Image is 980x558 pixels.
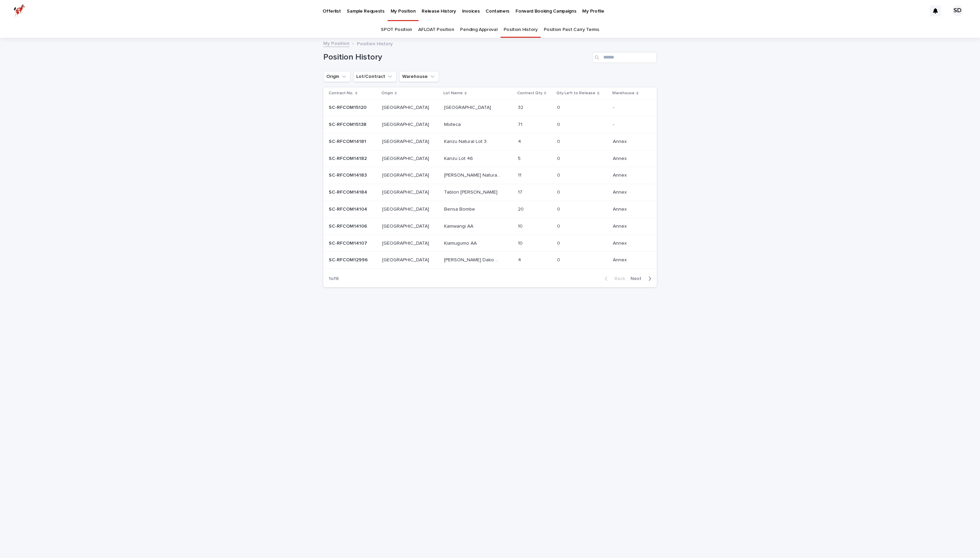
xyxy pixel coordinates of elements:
[613,239,628,246] p: Annex
[613,154,628,162] p: Annex
[382,137,430,145] p: [GEOGRAPHIC_DATA]
[518,154,522,162] p: 5
[443,89,463,97] p: Lot Name
[444,137,488,145] p: Kanzu Natural Lot 3
[323,133,657,150] tr: SC-RFCOM14181SC-RFCOM14181 [GEOGRAPHIC_DATA][GEOGRAPHIC_DATA] Kanzu Natural Lot 3Kanzu Natural Lo...
[323,270,344,287] p: 1 of 6
[444,120,462,128] p: Mixteca
[382,120,430,128] p: [GEOGRAPHIC_DATA]
[323,201,657,218] tr: SC-RFCOM14104SC-RFCOM14104 [GEOGRAPHIC_DATA][GEOGRAPHIC_DATA] Bensa BombeBensa Bombe 2020 00 Anne...
[504,22,538,38] a: Position History
[444,222,475,229] p: Kamwangi AA
[381,89,393,97] p: Origin
[557,222,561,229] p: 0
[323,39,349,47] a: My Position
[613,171,628,178] p: Annex
[556,89,595,97] p: Qty Left to Release
[592,52,657,63] input: Search
[444,171,502,178] p: Rosita Caturra Natural Anaerobic
[418,22,454,38] a: AFLOAT Position
[382,103,430,111] p: [GEOGRAPHIC_DATA]
[382,171,430,178] p: [GEOGRAPHIC_DATA]
[323,218,657,235] tr: SC-RFCOM14106SC-RFCOM14106 [GEOGRAPHIC_DATA][GEOGRAPHIC_DATA] Kamwangi AAKamwangi AA 1010 00 Anne...
[329,89,354,97] p: Contract No.
[518,103,525,111] p: 32
[14,4,25,18] img: zttTXibQQrCfv9chImQE
[329,171,368,178] p: SC-RFCOM14183
[613,120,616,128] p: -
[557,171,561,178] p: 0
[444,154,474,162] p: Kanzu Lot 46
[382,256,430,263] p: [GEOGRAPHIC_DATA]
[329,239,369,246] p: SC-RFCOM14107
[329,222,369,229] p: SC-RFCOM14106
[323,116,657,133] tr: SC-RFCOM15138SC-RFCOM15138 [GEOGRAPHIC_DATA][GEOGRAPHIC_DATA] MixtecaMixteca 7171 00 --
[518,239,524,246] p: 10
[323,150,657,167] tr: SC-RFCOM14182SC-RFCOM14182 [GEOGRAPHIC_DATA][GEOGRAPHIC_DATA] Kanzu Lot 46Kanzu Lot 46 55 00 Anne...
[518,171,523,178] p: 11
[357,39,393,47] p: Position History
[444,103,492,111] p: [GEOGRAPHIC_DATA]
[444,188,499,195] p: Tablon [PERSON_NAME]
[382,188,430,195] p: [GEOGRAPHIC_DATA]
[329,205,369,212] p: SC-RFCOM14104
[610,276,625,281] span: Back
[329,154,368,162] p: SC-RFCOM14182
[399,71,439,82] button: Warehouse
[557,256,561,263] p: 0
[329,137,367,145] p: SC-RFCOM14181
[329,188,369,195] p: SC-RFCOM14184
[557,205,561,212] p: 0
[628,276,657,282] button: Next
[557,103,561,111] p: 0
[557,188,561,195] p: 0
[612,89,635,97] p: Warehouse
[323,52,589,62] h1: Position History
[557,154,561,162] p: 0
[613,137,628,145] p: Annex
[329,120,368,128] p: SC-RFCOM15138
[518,120,524,128] p: 71
[557,137,561,145] p: 0
[323,184,657,201] tr: SC-RFCOM14184SC-RFCOM14184 [GEOGRAPHIC_DATA][GEOGRAPHIC_DATA] Tablon [PERSON_NAME]Tablon [PERSON_...
[557,120,561,128] p: 0
[518,205,525,212] p: 20
[353,71,396,82] button: Lot/Contract
[444,205,476,212] p: Bensa Bombe
[518,137,522,145] p: 4
[952,5,963,16] div: SD
[323,252,657,269] tr: SC-RFCOM12996SC-RFCOM12996 [GEOGRAPHIC_DATA][GEOGRAPHIC_DATA] [PERSON_NAME] Dako #2[PERSON_NAME] ...
[631,276,646,281] span: Next
[613,188,628,195] p: Annex
[544,22,599,38] a: Position Past Carry Terms
[323,99,657,116] tr: SC-RFCOM15120SC-RFCOM15120 [GEOGRAPHIC_DATA][GEOGRAPHIC_DATA] [GEOGRAPHIC_DATA][GEOGRAPHIC_DATA] ...
[382,154,430,162] p: [GEOGRAPHIC_DATA]
[460,22,497,38] a: Pending Approval
[329,256,369,263] p: SC-RFCOM12996
[613,222,628,229] p: Annex
[518,256,522,263] p: 4
[557,239,561,246] p: 0
[382,239,430,246] p: [GEOGRAPHIC_DATA]
[444,239,478,246] p: Kiamugumo AA
[444,256,502,263] p: [PERSON_NAME] Dako #2
[382,205,430,212] p: [GEOGRAPHIC_DATA]
[382,222,430,229] p: [GEOGRAPHIC_DATA]
[613,205,628,212] p: Annex
[518,222,524,229] p: 10
[381,22,412,38] a: SPOT Position
[323,71,350,82] button: Origin
[599,276,628,282] button: Back
[323,167,657,184] tr: SC-RFCOM14183SC-RFCOM14183 [GEOGRAPHIC_DATA][GEOGRAPHIC_DATA] [PERSON_NAME] Natural Anaerobic[PER...
[518,188,524,195] p: 17
[323,235,657,252] tr: SC-RFCOM14107SC-RFCOM14107 [GEOGRAPHIC_DATA][GEOGRAPHIC_DATA] Kiamugumo AAKiamugumo AA 1010 00 An...
[613,103,616,111] p: -
[329,103,368,111] p: SC-RFCOM15120
[613,256,628,263] p: Annex
[517,89,542,97] p: Contract Qty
